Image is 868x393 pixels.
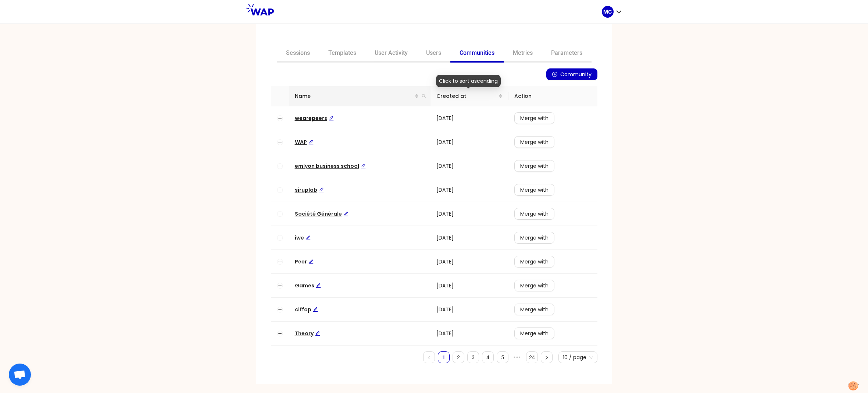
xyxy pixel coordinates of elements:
a: TheoryEdit [295,330,320,337]
button: Expand row [277,283,283,288]
a: Sessions [277,45,319,63]
span: Merge with [520,234,549,242]
button: Expand row [277,163,283,169]
a: Société GénéraleEdit [295,210,349,217]
button: Merge with [514,304,554,315]
div: Page Size [558,351,597,363]
span: emlyon business school [295,162,366,170]
button: MC [602,6,622,18]
span: edit [308,259,314,264]
span: siruplab [295,186,324,194]
td: [DATE] [431,298,508,322]
div: Edit [361,162,366,170]
div: Edit [313,305,318,314]
a: Metrics [504,45,542,63]
a: 5 [497,352,508,363]
a: 2 [453,352,464,363]
button: Expand row [277,187,283,193]
button: Merge with [514,184,554,196]
a: ciffopEdit [295,306,318,313]
button: Merge with [514,327,554,339]
span: wearepeers [295,114,334,122]
div: Edit [308,258,314,266]
span: Merge with [520,329,549,337]
a: 1 [438,352,449,363]
div: Edit [306,234,311,242]
span: edit [316,283,321,288]
span: edit [329,116,334,121]
a: 3 [468,352,479,363]
button: Expand row [277,259,283,265]
div: Edit [343,210,349,218]
span: Merge with [520,114,549,122]
div: Edit [319,186,324,194]
th: Action [508,86,597,106]
span: search [422,94,426,98]
span: Merge with [520,210,549,218]
button: Expand row [277,139,283,145]
span: Games [295,282,321,289]
td: [DATE] [431,106,508,130]
li: 3 [467,351,479,363]
li: 1 [438,351,450,363]
span: ciffop [295,306,318,313]
li: 5 [497,351,508,363]
a: Users [417,45,450,63]
button: left [423,351,435,363]
a: iweEdit [295,234,311,241]
button: Merge with [514,160,554,172]
a: WAPEdit [295,138,314,146]
span: Community [560,70,592,78]
a: GamesEdit [295,282,321,289]
td: [DATE] [431,178,508,202]
li: 24 [526,351,538,363]
td: [DATE] [431,322,508,346]
a: PeerEdit [295,258,314,265]
a: emlyon business schoolEdit [295,162,366,170]
li: Next 5 Pages [511,351,523,363]
div: Edit [329,114,334,122]
li: Next Page [541,351,553,363]
span: Merge with [520,258,549,266]
a: User Activity [365,45,417,63]
span: left [427,355,431,360]
span: edit [343,211,349,216]
span: Merge with [520,282,549,290]
button: Merge with [514,232,554,244]
span: Created at [436,92,499,100]
span: Société Générale [295,210,349,217]
button: Merge with [514,280,554,291]
span: edit [308,139,314,145]
span: Merge with [520,138,549,146]
a: Templates [319,45,365,63]
button: Expand row [277,235,283,241]
span: edit [313,307,318,312]
a: siruplabEdit [295,186,324,194]
span: iwe [295,234,311,241]
span: edit [315,331,320,336]
button: Merge with [514,136,554,148]
button: Expand row [277,307,283,312]
li: 4 [482,351,494,363]
button: Merge with [514,208,554,220]
div: Edit [315,329,320,337]
td: [DATE] [431,274,508,298]
span: Merge with [520,162,549,170]
div: Edit [316,282,321,290]
a: 24 [526,352,537,363]
button: Merge with [514,256,554,268]
span: right [544,355,549,360]
button: Expand row [277,211,283,217]
li: Previous Page [423,351,435,363]
span: ••• [511,351,523,363]
div: Edit [308,138,314,146]
span: Name [295,92,415,100]
li: 2 [453,351,464,363]
td: [DATE] [431,226,508,250]
span: Peer [295,258,314,265]
a: Parameters [542,45,592,63]
div: Ouvrir le chat [9,364,31,386]
span: edit [361,163,366,169]
button: Expand row [277,115,283,121]
span: 10 / page [563,352,593,363]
